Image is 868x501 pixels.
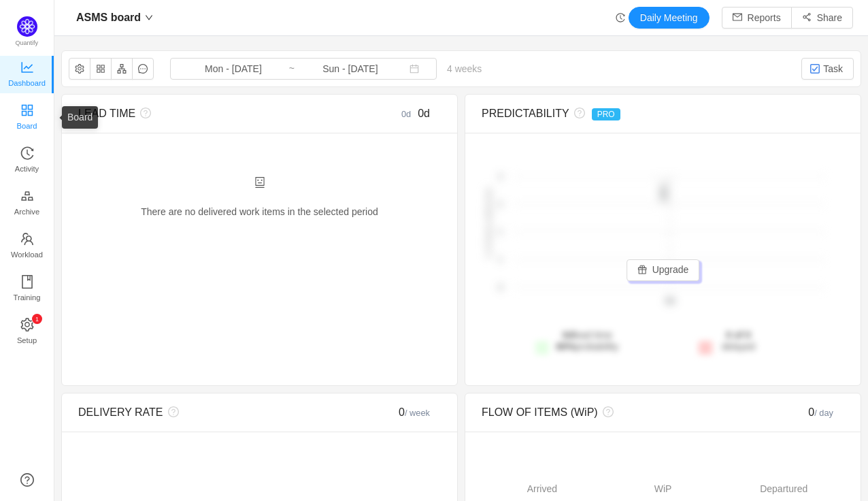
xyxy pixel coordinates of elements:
[801,58,854,80] button: Task
[17,112,37,140] span: Board
[20,103,34,117] i: icon: appstore
[754,404,844,421] div: 0
[499,172,503,180] tspan: 2
[20,276,34,303] a: Training
[418,108,430,119] span: 0d
[20,147,34,174] a: Activity
[482,404,754,421] div: FLOW OF ITEMS (WiP)
[16,39,39,46] span: Quantify
[20,232,34,246] i: icon: team
[482,106,754,122] div: PREDICTABILITY
[814,408,833,418] small: / day
[499,256,503,264] tspan: 1
[809,63,820,74] img: 10318
[35,314,38,324] p: 1
[616,13,625,22] i: icon: history
[556,341,575,352] strong: 80%
[20,189,34,203] i: icon: gold
[20,104,34,131] a: Board
[405,408,430,418] small: / week
[17,16,37,37] img: Quantify
[8,69,46,97] span: Dashboard
[556,341,619,352] span: probability
[791,7,853,29] button: icon: share-altShare
[20,61,34,74] i: icon: line-chart
[722,329,755,352] span: delayed
[20,61,34,88] a: Dashboard
[132,58,154,80] button: icon: message
[20,318,34,332] i: icon: setting
[627,259,700,281] button: icon: giftUpgrade
[163,406,179,417] i: icon: question-circle
[20,146,34,160] i: icon: history
[178,61,288,76] input: Start date
[76,7,141,29] span: ASMS board
[20,233,34,260] a: Workload
[665,297,674,306] tspan: 0d
[629,7,710,29] button: Daily Meeting
[410,64,419,74] i: icon: calendar
[499,283,503,291] tspan: 0
[32,314,42,324] sup: 1
[13,284,40,311] span: Training
[20,473,34,487] a: icon: question-circle
[135,108,151,118] i: icon: question-circle
[11,241,43,268] span: Workload
[563,329,573,340] strong: 0d
[399,406,430,418] span: 0
[17,327,37,354] span: Setup
[556,329,619,352] span: lead time
[14,198,39,225] span: Archive
[20,190,34,217] a: Archive
[603,482,724,496] div: WiP
[592,108,620,120] span: PRO
[20,275,34,289] i: icon: book
[401,109,418,119] small: 0d
[78,404,350,421] div: DELIVERY RATE
[723,482,844,496] div: Departured
[145,14,153,22] i: icon: down
[499,200,503,208] tspan: 2
[90,58,112,80] button: icon: appstore
[111,58,133,80] button: icon: apartment
[484,189,493,259] text: # of items delivered
[499,228,503,236] tspan: 1
[78,108,135,119] span: LEAD TIME
[598,406,614,417] i: icon: question-circle
[20,319,34,346] a: icon: settingSetup
[569,108,585,118] i: icon: question-circle
[295,61,405,76] input: End date
[482,482,603,496] div: Arrived
[722,7,792,29] button: icon: mailReports
[726,329,751,340] strong: 0 of 0
[254,177,265,188] i: icon: robot
[69,58,90,80] button: icon: setting
[78,176,441,233] div: There are no delivered work items in the selected period
[15,155,39,182] span: Activity
[437,63,492,74] span: 4 weeks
